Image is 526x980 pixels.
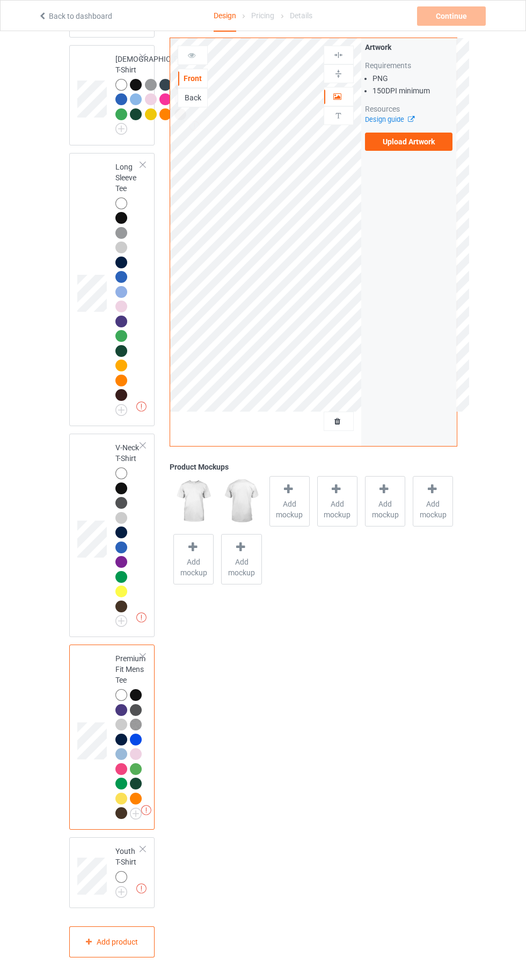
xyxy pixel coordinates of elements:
[251,1,274,31] div: Pricing
[222,557,261,578] span: Add mockup
[115,846,141,894] div: Youth T-Shirt
[115,653,145,818] div: Premium Fit Mens Tee
[173,534,214,584] div: Add mockup
[413,476,453,526] div: Add mockup
[221,534,261,584] div: Add mockup
[269,476,310,526] div: Add mockup
[365,133,453,151] label: Upload Artwork
[372,85,453,96] li: 150 DPI minimum
[38,12,112,20] a: Back to dashboard
[365,115,414,123] a: Design guide
[290,1,312,31] div: Details
[173,476,214,526] img: regular.jpg
[115,54,194,131] div: [DEMOGRAPHIC_DATA] T-Shirt
[69,926,155,958] div: Add product
[69,645,155,830] div: Premium Fit Mens Tee
[115,615,127,627] img: svg+xml;base64,PD94bWwgdmVyc2lvbj0iMS4wIiBlbmNvZGluZz0iVVRGLTgiPz4KPHN2ZyB3aWR0aD0iMjJweCIgaGVpZ2...
[221,476,261,526] img: regular.jpg
[318,499,357,520] span: Add mockup
[270,499,309,520] span: Add mockup
[115,123,127,135] img: svg+xml;base64,PD94bWwgdmVyc2lvbj0iMS4wIiBlbmNvZGluZz0iVVRGLTgiPz4KPHN2ZyB3aWR0aD0iMjJweCIgaGVpZ2...
[115,162,141,412] div: Long Sleeve Tee
[214,1,236,32] div: Design
[170,462,457,472] div: Product Mockups
[365,42,453,53] div: Artwork
[365,60,453,71] div: Requirements
[115,442,141,623] div: V-Neck T-Shirt
[178,92,207,103] div: Back
[141,805,151,815] img: exclamation icon
[317,476,357,526] div: Add mockup
[69,45,155,145] div: [DEMOGRAPHIC_DATA] T-Shirt
[365,476,405,526] div: Add mockup
[365,104,453,114] div: Resources
[136,401,147,412] img: exclamation icon
[413,499,452,520] span: Add mockup
[69,434,155,637] div: V-Neck T-Shirt
[130,808,142,820] img: svg+xml;base64,PD94bWwgdmVyc2lvbj0iMS4wIiBlbmNvZGluZz0iVVRGLTgiPz4KPHN2ZyB3aWR0aD0iMjJweCIgaGVpZ2...
[372,73,453,84] li: PNG
[333,50,344,60] img: svg%3E%0A
[136,612,147,623] img: exclamation icon
[178,73,207,84] div: Front
[115,886,127,898] img: svg+xml;base64,PD94bWwgdmVyc2lvbj0iMS4wIiBlbmNvZGluZz0iVVRGLTgiPz4KPHN2ZyB3aWR0aD0iMjJweCIgaGVpZ2...
[69,837,155,908] div: Youth T-Shirt
[69,153,155,426] div: Long Sleeve Tee
[136,883,147,894] img: exclamation icon
[333,111,344,121] img: svg%3E%0A
[115,404,127,416] img: svg+xml;base64,PD94bWwgdmVyc2lvbj0iMS4wIiBlbmNvZGluZz0iVVRGLTgiPz4KPHN2ZyB3aWR0aD0iMjJweCIgaGVpZ2...
[366,499,405,520] span: Add mockup
[130,719,142,730] img: heather_texture.png
[174,557,213,578] span: Add mockup
[333,69,344,79] img: svg%3E%0A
